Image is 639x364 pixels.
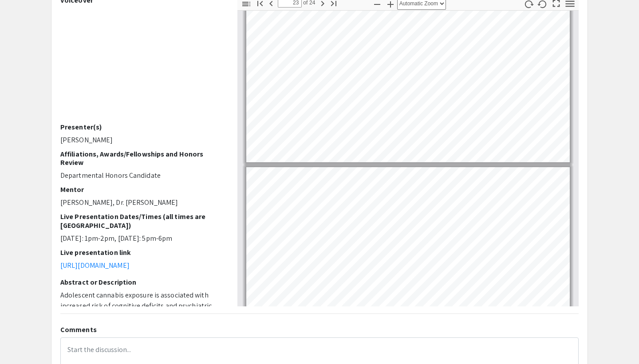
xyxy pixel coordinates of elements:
[60,8,224,123] iframe: DREAMS 2024 Reflection: Feiyi Xiong
[60,197,224,208] p: [PERSON_NAME], Dr. [PERSON_NAME]
[60,150,224,167] h2: Affiliations, Awards/Fellowships and Honors Review
[60,170,224,181] p: Departmental Honors Candidate
[60,248,224,257] h2: Live presentation link
[7,324,38,357] iframe: Chat
[60,233,224,244] p: [DATE]: 1pm-2pm, [DATE]: 5pm-6pm
[60,261,130,270] a: [URL][DOMAIN_NAME]
[60,185,224,194] h2: Mentor
[242,163,574,353] div: Page 24
[60,325,579,334] h2: Comments
[60,123,224,131] h2: Presenter(s)
[60,135,224,145] p: [PERSON_NAME]
[60,212,224,229] h2: Live Presentation Dates/Times (all times are [GEOGRAPHIC_DATA])
[60,278,224,286] h2: Abstract or Description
